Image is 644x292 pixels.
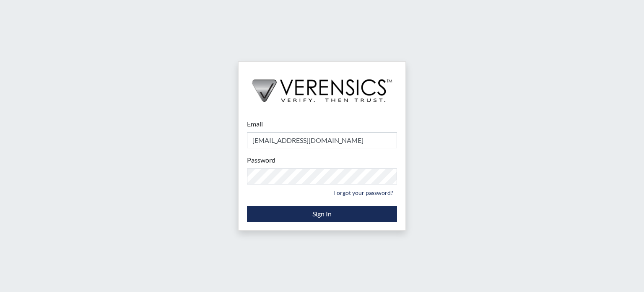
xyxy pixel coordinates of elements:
label: Password [247,155,275,165]
input: Email [247,132,397,148]
button: Sign In [247,206,397,222]
img: logo-wide-black.2aad4157.png [239,62,405,110]
label: Email [247,119,263,129]
a: Forgot your password? [330,186,397,199]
